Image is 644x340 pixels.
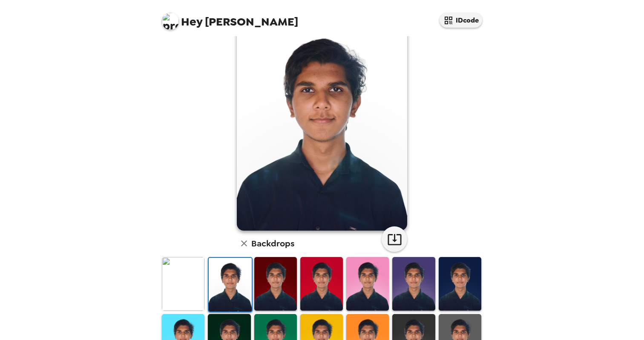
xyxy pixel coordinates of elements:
[440,13,482,28] button: IDcode
[162,9,298,28] span: [PERSON_NAME]
[162,257,204,310] img: Original
[162,13,179,30] img: profile pic
[237,18,407,231] img: user
[251,237,294,250] h6: Backdrops
[181,14,202,29] span: Hey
